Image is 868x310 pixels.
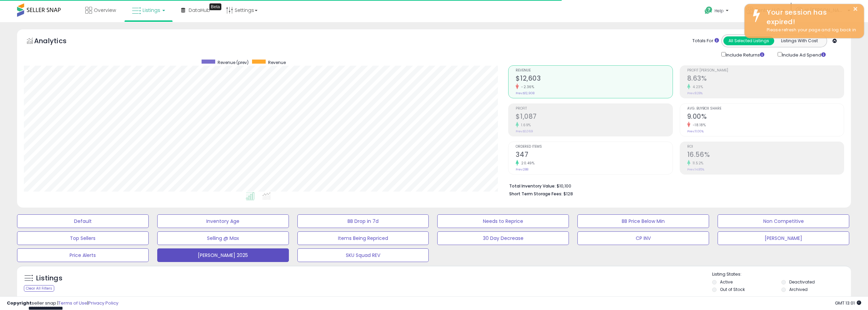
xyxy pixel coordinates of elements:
[704,6,713,15] i: Get Help
[516,151,672,160] h2: 347
[516,167,528,172] small: Prev: 288
[687,167,704,172] small: Prev: 14.85%
[789,287,808,292] label: Archived
[687,75,844,84] h2: 8.63%
[516,107,672,111] span: Profit
[516,145,672,149] span: Ordered Items
[720,287,745,292] label: Out of Stock
[835,300,861,306] span: 2025-10-13 13:01 GMT
[17,248,149,262] button: Price Alerts
[88,300,118,306] a: Privacy Policy
[94,7,116,14] span: Overview
[720,279,733,285] label: Active
[17,231,149,245] button: Top Sellers
[297,231,429,245] button: Items Being Repriced
[690,123,706,128] small: -18.18%
[519,123,531,128] small: 1.69%
[17,214,149,228] button: Default
[58,300,87,306] a: Terms of Use
[687,145,844,149] span: ROI
[519,84,534,89] small: -2.36%
[687,151,844,160] h2: 16.56%
[687,129,704,133] small: Prev: 11.00%
[268,60,286,65] span: Revenue
[774,36,825,45] button: Listings With Cost
[157,248,289,262] button: [PERSON_NAME] 2025
[516,75,672,84] h2: $12,603
[24,285,54,292] div: Clear All Filters
[516,69,672,72] span: Revenue
[157,231,289,245] button: Selling @ Max
[690,84,703,89] small: 4.23%
[773,51,837,59] div: Include Ad Spend
[157,214,289,228] button: Inventory Age
[209,3,221,10] div: Tooltip anchor
[563,191,573,197] span: $128
[718,214,849,228] button: Non Competitive
[577,231,709,245] button: CP INV
[297,248,429,262] button: SKU Squad REV
[189,7,210,14] span: DataHub
[437,231,569,245] button: 30 Day Decrease
[715,8,724,14] span: Help
[7,300,118,307] div: seller snap | |
[34,36,80,47] h5: Analytics
[699,1,735,22] a: Help
[516,129,533,133] small: Prev: $1,069
[716,51,773,59] div: Include Returns
[437,214,569,228] button: Needs to Reprice
[519,161,534,166] small: 20.49%
[297,214,429,228] button: BB Drop in 7d
[687,91,703,95] small: Prev: 8.28%
[762,7,859,27] div: Your session has expired!
[36,274,62,283] h5: Listings
[687,69,844,72] span: Profit [PERSON_NAME]
[143,7,160,14] span: Listings
[687,113,844,122] h2: 9.00%
[687,107,844,111] span: Avg. Buybox Share
[712,271,851,278] p: Listing States:
[718,231,849,245] button: [PERSON_NAME]
[218,60,249,65] span: Revenue (prev)
[789,279,815,285] label: Deactivated
[723,36,774,45] button: All Selected Listings
[509,183,556,189] b: Total Inventory Value:
[692,38,719,44] div: Totals For
[516,91,534,95] small: Prev: $12,908
[577,214,709,228] button: BB Price Below Min
[509,191,562,197] b: Short Term Storage Fees:
[690,161,704,166] small: 11.52%
[509,181,839,190] li: $10,100
[762,27,859,33] div: Please refresh your page and log back in
[516,113,672,122] h2: $1,087
[7,300,32,306] strong: Copyright
[853,5,858,13] button: ×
